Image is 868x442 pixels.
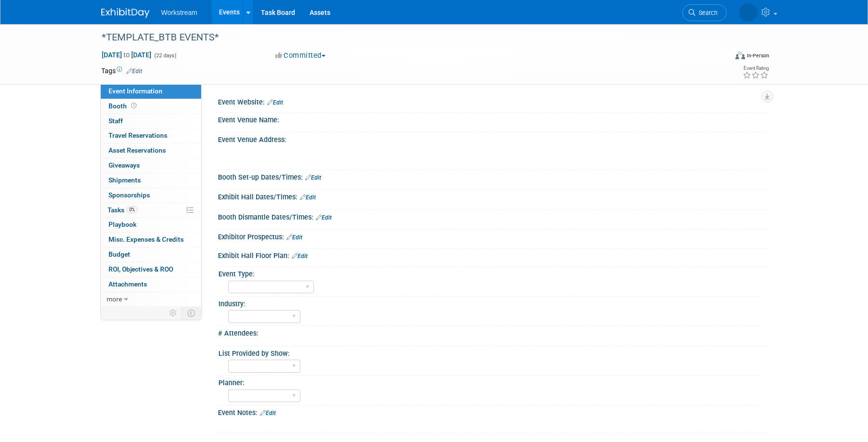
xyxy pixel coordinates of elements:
[108,221,136,228] span: Playbook
[218,230,767,242] div: Exhibitor Prospectus:
[182,307,202,319] td: Toggle Event Tabs
[267,99,283,106] a: Edit
[101,188,201,203] a: Sponsorships
[670,50,769,65] div: Event Format
[126,68,142,75] a: Edit
[218,376,762,388] div: Planner:
[218,405,767,418] div: Event Notes:
[108,250,130,258] span: Budget
[272,51,329,61] button: Committed
[108,206,137,214] span: Tasks
[743,66,769,71] div: Event Rating
[218,113,767,125] div: Event Venue Name:
[218,326,767,338] div: # Attendees:
[218,297,762,309] div: Industry:
[101,233,201,247] a: Misc. Expenses & Credits
[286,234,302,241] a: Edit
[101,158,201,173] a: Giveaways
[101,99,201,114] a: Booth
[739,3,758,22] img: Keira Wiele
[108,280,147,288] span: Attachments
[316,214,332,221] a: Edit
[108,102,138,110] span: Booth
[101,292,201,307] a: more
[108,191,150,199] span: Sponsorships
[101,247,201,262] a: Budget
[108,161,140,169] span: Giveaways
[101,277,201,292] a: Attachments
[108,117,123,125] span: Staff
[108,87,163,95] span: Event Information
[101,129,201,143] a: Travel Reservations
[300,194,316,201] a: Edit
[218,132,767,144] div: Event Venue Address:
[101,66,142,76] td: Tags
[108,146,166,154] span: Asset Reservations
[682,4,727,21] a: Search
[127,206,137,213] span: 0%
[161,9,197,16] span: Workstream
[292,253,308,260] a: Edit
[101,8,149,18] img: ExhibitDay
[98,29,712,46] div: *TEMPLATE_BTB EVENTS*
[218,190,767,202] div: Exhibit Hall Dates/Times:
[101,84,201,99] a: Event Information
[108,265,173,273] span: ROI, Objectives & ROO
[165,307,182,319] td: Personalize Event Tab Strip
[746,52,769,59] div: In-Person
[122,51,131,59] span: to
[101,143,201,158] a: Asset Reservations
[305,174,321,181] a: Edit
[695,9,718,16] span: Search
[108,235,184,243] span: Misc. Expenses & Credits
[218,248,767,261] div: Exhibit Hall Floor Plan:
[735,52,745,59] img: Format-Inperson.png
[218,95,767,107] div: Event Website:
[101,218,201,232] a: Playbook
[218,267,762,279] div: Event Type:
[260,410,276,416] a: Edit
[218,346,762,358] div: List Provided by Show:
[101,114,201,129] a: Staff
[108,176,141,184] span: Shipments
[218,210,767,222] div: Booth Dismantle Dates/Times:
[101,173,201,188] a: Shipments
[101,51,152,59] span: [DATE] [DATE]
[107,295,122,303] span: more
[153,52,176,59] span: (22 days)
[129,102,138,109] span: Booth not reserved yet
[101,262,201,277] a: ROI, Objectives & ROO
[101,203,201,218] a: Tasks0%
[108,131,167,139] span: Travel Reservations
[218,170,767,182] div: Booth Set-up Dates/Times:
